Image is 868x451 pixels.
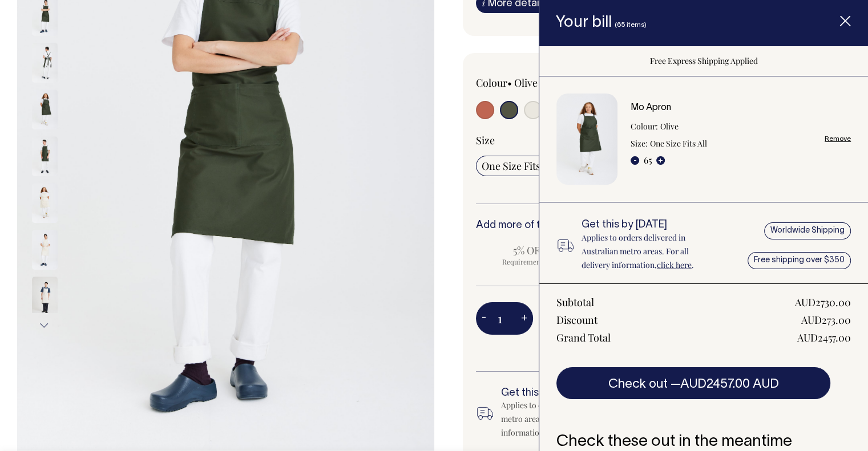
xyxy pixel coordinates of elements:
[32,230,58,270] img: natural
[501,399,661,440] div: Applies to orders delivered in Australian metro areas. For all delivery information, .
[582,231,717,272] p: Applies to orders delivered in Australian metro areas. For all delivery information, .
[801,313,851,327] div: AUD273.00
[476,156,560,176] input: One Size Fits All
[476,76,612,90] div: Colour
[556,367,830,399] button: Check out —AUD2457.00 AUD
[36,312,53,338] button: Next
[32,136,58,176] img: olive
[482,257,578,266] span: Requirement met
[657,259,692,270] a: click here
[482,243,578,257] span: 5% OFF
[32,183,58,223] img: natural
[795,295,851,309] div: AUD2730.00
[660,120,679,133] dd: Olive
[32,90,58,129] img: olive
[680,379,779,390] span: AUD2457.00 AUD
[556,313,597,327] div: Discount
[631,104,671,112] a: Mo Apron
[825,135,851,143] a: Remove
[650,55,758,66] span: Free Express Shipping Applied
[476,240,583,270] input: 5% OFF Requirement met
[556,331,611,344] div: Grand Total
[476,133,815,147] div: Size
[615,22,647,28] span: (65 items)
[556,94,617,185] img: Mo Apron
[482,159,554,173] span: One Size Fits All
[556,295,594,309] div: Subtotal
[514,76,538,90] label: Olive
[650,137,707,151] dd: One Size Fits All
[656,156,665,165] button: +
[32,277,58,316] img: natural
[631,120,658,133] dt: Colour:
[476,220,815,231] h6: Add more of this item or any of our other to save
[507,76,512,90] span: •
[501,388,661,399] h6: Get this by [DATE]
[515,307,533,330] button: +
[631,156,639,165] button: -
[582,220,717,231] h6: Get this by [DATE]
[556,433,851,451] h6: Check these out in the meantime
[476,307,492,330] button: -
[32,43,58,83] img: olive
[631,137,648,151] dt: Size:
[797,331,851,344] div: AUD2457.00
